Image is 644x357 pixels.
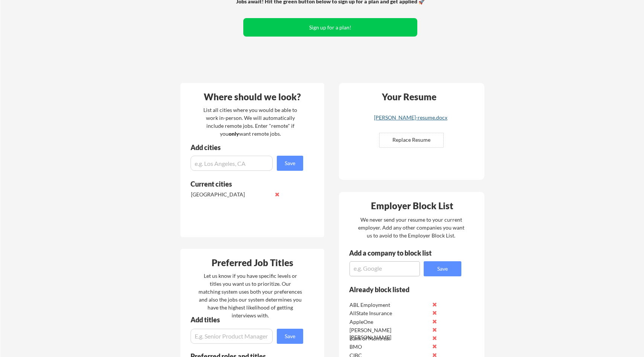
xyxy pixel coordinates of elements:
button: Save [277,156,303,171]
div: Preferred Job Titles [182,258,322,267]
div: Add cities [191,144,305,151]
div: We never send your resume to your current employer. Add any other companies you want us to avoid ... [357,216,465,239]
div: Your Resume [372,92,446,101]
input: E.g. Senior Product Manager [191,329,273,344]
strong: only [229,130,239,137]
div: List all cities where you would be able to work in-person. We will automatically include remote j... [198,106,302,138]
div: Add a company to block list [349,250,443,256]
div: BMO [349,343,429,351]
div: Already block listed [349,286,451,293]
button: Save [277,329,303,344]
div: ABL Employment [349,301,429,309]
div: [GEOGRAPHIC_DATA] [191,191,270,198]
div: [PERSON_NAME] [PERSON_NAME] [349,326,429,341]
div: [PERSON_NAME]-resume.docx [366,115,455,120]
div: Let us know if you have specific levels or titles you want us to prioritize. Our matching system ... [198,272,302,319]
div: Employer Block List [342,201,482,210]
button: Save [424,261,461,276]
div: AppleOne [349,318,429,326]
div: Current cities [191,181,295,187]
div: Add titles [191,316,297,323]
div: Where should we look? [182,92,322,101]
input: e.g. Los Angeles, CA [191,156,273,171]
div: AllState Insurance [349,310,429,317]
button: Sign up for a plan! [243,18,417,37]
a: [PERSON_NAME]-resume.docx [366,115,455,127]
div: Bank of Montreal [349,335,429,342]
